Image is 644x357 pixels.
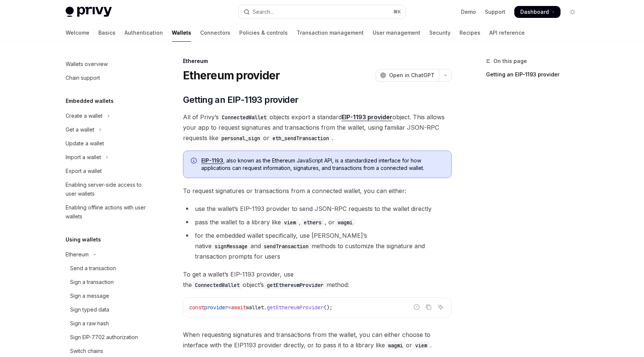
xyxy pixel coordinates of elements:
a: Recipes [460,24,480,42]
span: const [189,304,204,311]
a: Chain support [60,71,155,85]
code: ethers [301,218,325,227]
a: Sign typed data [60,303,155,316]
a: Connectors [200,24,230,42]
span: All of Privy’s objects export a standard object. This allows your app to request signatures and t... [183,112,452,143]
a: Authentication [124,24,163,42]
button: Toggle Get a wallet section [60,123,155,136]
div: Sign typed data [70,305,109,314]
a: Dashboard [514,6,561,18]
div: Switch chains [70,347,103,356]
span: await [231,304,246,311]
a: Policies & controls [239,24,288,42]
h5: Embedded wallets [66,97,114,105]
code: getEthereumProvider [264,281,326,289]
a: Security [429,24,451,42]
span: Getting an EIP-1193 provider [183,94,298,106]
div: Ethereum [183,57,452,65]
span: (); [323,304,332,311]
span: , also known as the Ethereum JavaScript API, is a standardized interface for how applications can... [201,157,444,172]
a: Sign a raw hash [60,317,155,330]
button: Toggle Create a wallet section [60,109,155,123]
code: wagmi [335,218,356,227]
code: personal_sign [218,134,263,142]
div: Get a wallet [66,125,94,134]
code: viem [281,218,299,227]
a: EIP-1193 provider [342,113,392,121]
a: Sign EIP-7702 authorization [60,331,155,344]
button: Toggle dark mode [566,6,578,18]
svg: Info [191,158,198,165]
a: Welcome [66,24,89,42]
a: API reference [489,24,525,42]
a: Send a transaction [60,262,155,275]
a: EIP-1193 [201,157,223,164]
div: Import a wallet [66,153,101,162]
a: User management [373,24,420,42]
a: Wallets overview [60,57,155,71]
code: ConnectedWallet [219,113,269,121]
div: Chain support [66,73,100,82]
a: Enabling server-side access to user wallets [60,178,155,200]
span: On this page [493,57,527,66]
code: signMessage [212,242,250,250]
span: Dashboard [520,8,549,16]
div: Create a wallet [66,111,102,120]
li: pass the wallet to a library like , , or [183,217,452,227]
a: Sign a transaction [60,275,155,289]
button: Open search [239,5,405,19]
h5: Using wallets [66,235,101,244]
span: = [228,304,231,311]
code: sendTransaction [261,242,312,250]
a: Getting an EIP-1193 provider [486,69,584,80]
span: . [264,304,267,311]
div: Wallets overview [66,60,108,69]
div: Sign a message [70,291,109,300]
span: wallet [246,304,264,311]
a: Support [485,8,505,16]
div: Export a wallet [66,167,102,176]
h1: Ethereum provider [183,69,280,82]
code: ConnectedWallet [192,281,243,289]
li: use the wallet’s EIP-1193 provider to send JSON-RPC requests to the wallet directly [183,203,452,214]
div: Enabling offline actions with user wallets [66,203,151,221]
button: Copy the contents from the code block [424,302,433,312]
img: light logo [66,7,112,17]
span: To get a wallet’s EIP-1193 provider, use the object’s method: [183,269,452,290]
span: ⌘ K [393,9,401,15]
div: Sign a transaction [70,278,114,287]
a: Sign a message [60,289,155,303]
div: Search... [253,7,274,16]
div: Sign a raw hash [70,319,109,328]
a: Basics [98,24,116,42]
div: Ethereum [66,250,89,259]
button: Toggle Ethereum section [60,248,155,261]
button: Report incorrect code [412,302,422,312]
button: Toggle Import a wallet section [60,151,155,164]
div: Enabling server-side access to user wallets [66,180,151,198]
button: Ask AI [436,302,445,312]
button: Open in ChatGPT [375,69,439,82]
div: Send a transaction [70,264,116,273]
a: Transaction management [297,24,364,42]
span: provider [204,304,228,311]
span: getEthereumProvider [267,304,323,311]
a: Demo [461,8,476,16]
a: Update a wallet [60,137,155,150]
div: Update a wallet [66,139,104,148]
li: for the embedded wallet specifically, use [PERSON_NAME]’s native and methods to customize the sig... [183,230,452,262]
span: To request signatures or transactions from a connected wallet, you can either: [183,186,452,196]
div: Sign EIP-7702 authorization [70,333,138,342]
a: Wallets [172,24,191,42]
span: Open in ChatGPT [389,72,435,79]
a: Export a wallet [60,164,155,178]
a: Enabling offline actions with user wallets [60,201,155,223]
code: eth_sendTransaction [269,134,332,142]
